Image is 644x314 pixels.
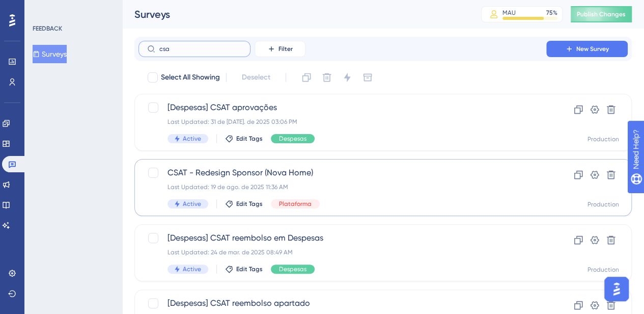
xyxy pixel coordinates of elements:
span: Need Help? [24,3,64,15]
button: Surveys [33,45,67,63]
div: Production [587,135,619,143]
button: Edit Tags [225,135,263,143]
span: Filter [278,45,293,53]
button: New Survey [546,41,628,57]
span: Publish Changes [577,10,626,18]
span: [Despesas] CSAT reembolso apartado [167,297,517,309]
button: Edit Tags [225,200,263,208]
span: Despesas [279,135,306,143]
div: Last Updated: 24 de mar. de 2025 08:49 AM [167,248,517,256]
div: FEEDBACK [33,24,62,33]
div: Production [587,200,619,208]
div: Last Updated: 31 de [DATE]. de 2025 03:06 PM [167,118,517,126]
span: Edit Tags [236,265,263,273]
span: Active [183,135,201,143]
span: Active [183,265,201,273]
span: New Survey [576,45,609,53]
button: Edit Tags [225,265,263,273]
iframe: UserGuiding AI Assistant Launcher [601,274,632,304]
div: 75 % [546,9,557,17]
span: CSAT - Redesign Sponsor (Nova Home) [167,167,517,179]
div: Production [587,266,619,274]
span: Select All Showing [161,71,220,84]
input: Search [159,45,242,53]
span: [Despesas] CSAT reembolso em Despesas [167,232,517,244]
span: Deselect [242,71,270,84]
span: Despesas [279,265,306,273]
div: Last Updated: 19 de ago. de 2025 11:36 AM [167,183,517,191]
span: Plataforma [279,200,312,208]
div: Surveys [134,7,456,21]
span: Active [183,200,201,208]
span: [Despesas] CSAT aprovações [167,101,517,114]
button: Publish Changes [571,6,632,22]
span: Edit Tags [236,135,263,143]
button: Deselect [233,68,279,87]
button: Filter [255,41,305,57]
div: MAU [502,9,516,17]
span: Edit Tags [236,200,263,208]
